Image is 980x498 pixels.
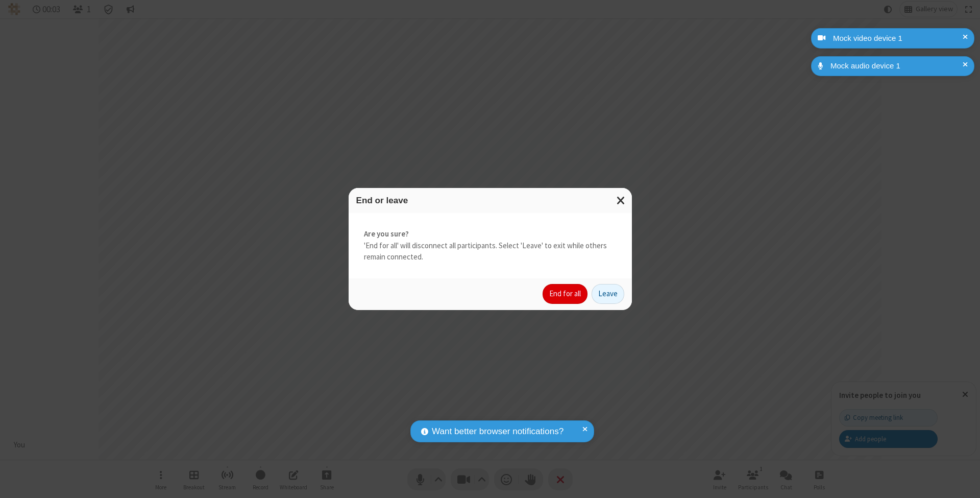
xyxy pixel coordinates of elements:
div: Mock audio device 1 [827,60,967,72]
button: End for all [543,284,587,304]
div: 'End for all' will disconnect all participants. Select 'Leave' to exit while others remain connec... [349,213,632,278]
div: Mock video device 1 [829,33,967,44]
button: Leave [592,284,624,304]
h3: End or leave [356,196,624,205]
span: Want better browser notifications? [432,425,563,438]
strong: Are you sure? [364,228,617,240]
button: Close modal [610,188,632,213]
